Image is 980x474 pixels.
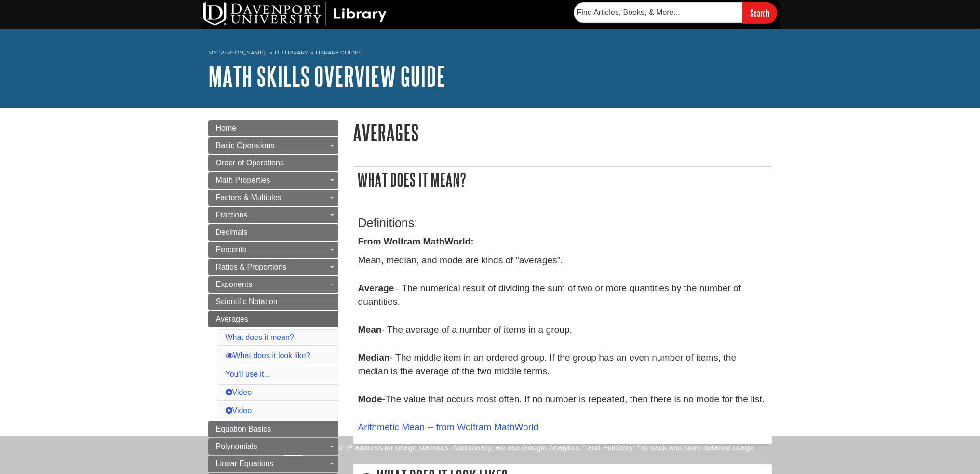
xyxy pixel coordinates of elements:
form: Searches DU Library's articles, books, and more [574,2,777,23]
img: DU Library [203,2,387,26]
span: Factors & Multiples [216,193,282,202]
a: What does it look like? [226,352,310,360]
a: Exponents [208,276,338,293]
p: Mean, median, and mode are kinds of "averages". – The numerical result of dividing the sum of two... [358,254,767,434]
strong: From Wolfram MathWorld: [358,236,474,246]
span: Math Properties [216,176,270,184]
a: Averages [208,311,338,327]
span: Fractions [216,211,248,219]
a: Video [226,388,252,396]
strong: Mean [358,325,382,335]
a: Ratios & Proportions [208,259,338,275]
a: Home [208,120,338,136]
span: Exponents [216,280,253,288]
strong: Average [358,283,394,293]
a: Percents [208,242,338,258]
nav: breadcrumb [208,46,772,62]
a: Arithmetic Mean -- from Wolfram MathWorld [358,422,539,432]
span: Equation Basics [216,425,271,433]
a: Fractions [208,207,338,223]
a: Decimals [208,224,338,241]
span: Decimals [216,228,248,236]
span: Basic Operations [216,141,275,149]
span: Averages [216,315,248,323]
a: Video [226,406,252,415]
span: Polynomials [216,442,257,450]
a: My [PERSON_NAME] [208,49,265,57]
span: Percents [216,245,246,254]
a: Equation Basics [208,421,338,437]
a: Math Properties [208,172,338,189]
a: You'll use it... [226,370,270,378]
strong: Mode [358,394,382,404]
input: Find Articles, Books, & More... [574,2,742,23]
a: Factors & Multiples [208,190,338,206]
a: Math Skills Overview Guide [208,61,445,91]
span: Home [216,124,237,132]
a: Linear Equations [208,456,338,472]
a: DU Library [275,49,308,56]
a: Order of Operations [208,155,338,171]
a: Polynomials [208,438,338,455]
span: Scientific Notation [216,298,278,306]
a: Library Guides [316,49,362,56]
input: Search [742,2,777,23]
span: Ratios & Proportions [216,263,287,271]
a: What does it mean? [226,333,294,341]
h2: What does it mean? [353,167,772,192]
span: Linear Equations [216,460,274,468]
span: Order of Operations [216,159,284,167]
a: Scientific Notation [208,294,338,310]
h3: Definitions: [358,216,767,230]
a: Basic Operations [208,137,338,154]
strong: Median [358,352,390,363]
h1: Averages [353,120,772,145]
